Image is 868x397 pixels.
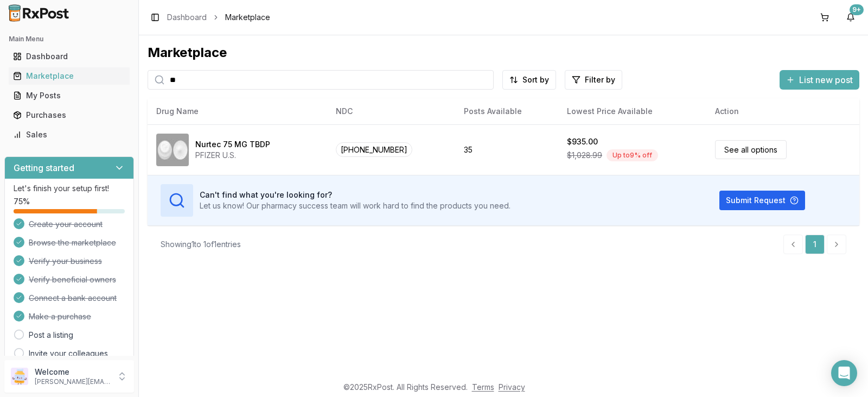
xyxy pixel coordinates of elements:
div: Marketplace [13,71,125,81]
span: Marketplace [225,12,270,23]
p: Welcome [35,367,110,377]
a: Dashboard [167,12,207,23]
div: Open Intercom Messenger [831,360,857,386]
button: 9+ [842,9,859,26]
td: 35 [455,124,558,175]
img: Nurtec 75 MG TBDP [156,134,189,166]
p: Let us know! Our pharmacy success team will work hard to find the products you need. [200,200,510,211]
span: Browse the marketplace [29,237,116,248]
a: Marketplace [9,66,130,86]
h3: Getting started [14,161,74,174]
span: $1,028.99 [567,150,602,161]
div: Dashboard [13,51,125,62]
a: See all options [715,140,787,159]
a: Invite your colleagues [29,348,108,359]
span: Filter by [585,74,615,85]
button: Purchases [4,106,134,124]
button: Submit Request [719,191,805,210]
div: PFIZER U.S. [195,150,270,161]
th: Lowest Price Available [558,98,706,124]
h2: Main Menu [9,35,130,43]
img: User avatar [11,368,28,385]
button: Filter by [565,70,622,90]
div: Nurtec 75 MG TBDP [195,139,270,150]
button: My Posts [4,87,134,104]
h3: Can't find what you're looking for? [200,190,510,200]
a: Terms [472,382,494,392]
button: Sort by [502,70,556,90]
a: My Posts [9,86,130,105]
a: Sales [9,125,130,144]
span: Sort by [522,74,549,85]
button: List new post [780,70,859,90]
a: Purchases [9,105,130,125]
a: 1 [805,235,825,254]
a: Privacy [499,382,525,392]
span: 75 % [14,196,30,207]
img: RxPost Logo [4,4,74,22]
span: [PHONE_NUMBER] [336,142,412,157]
span: Connect a bank account [29,293,117,304]
div: Marketplace [148,44,859,61]
button: Dashboard [4,48,134,65]
a: Dashboard [9,47,130,66]
div: Purchases [13,110,125,121]
div: 9+ [850,4,864,15]
div: Sales [13,129,125,140]
span: List new post [799,73,853,86]
button: Marketplace [4,67,134,85]
th: NDC [327,98,455,124]
span: Create your account [29,219,103,230]
span: Verify your business [29,256,102,267]
p: [PERSON_NAME][EMAIL_ADDRESS][DOMAIN_NAME] [35,377,110,386]
p: Let's finish your setup first! [14,183,125,194]
a: Post a listing [29,330,73,341]
th: Posts Available [455,98,558,124]
div: $935.00 [567,136,598,147]
th: Action [706,98,859,124]
button: Sales [4,126,134,143]
nav: breadcrumb [167,12,270,23]
th: Drug Name [148,98,327,124]
nav: pagination [783,235,846,254]
span: Make a purchase [29,311,91,322]
div: Showing 1 to 1 of 1 entries [161,239,241,250]
div: Up to 9 % off [607,149,658,161]
a: List new post [780,75,859,86]
div: My Posts [13,90,125,101]
span: Verify beneficial owners [29,274,116,285]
